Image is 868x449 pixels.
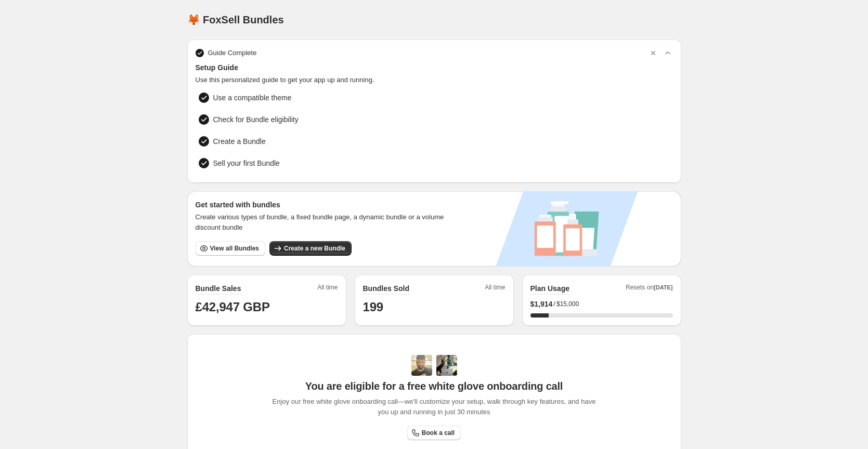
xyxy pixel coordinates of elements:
[654,284,672,290] span: [DATE]
[213,93,292,103] span: Use a compatible theme
[436,355,457,376] img: Prakhar
[196,62,673,73] span: Setup Guide
[269,241,352,256] button: Create a new Bundle
[196,212,454,233] span: Create various types of bundle, a fixed bundle page, a dynamic bundle or a volume discount bundle
[196,283,241,294] h2: Bundle Sales
[485,283,505,295] span: All time
[317,283,338,295] span: All time
[267,397,601,417] span: Enjoy our free white glove onboarding call—we'll customize your setup, walk through key features,...
[411,355,432,376] img: Adi
[213,158,280,168] span: Sell your first Bundle
[422,429,455,437] span: Book a call
[196,200,454,210] h3: Get started with bundles
[187,14,284,26] h1: 🦊 FoxSell Bundles
[196,75,673,85] span: Use this personalized guide to get your app up and running.
[407,426,461,440] a: Book a call
[213,136,266,147] span: Create a Bundle
[208,48,257,58] span: Guide Complete
[210,244,259,253] span: View all Bundles
[196,241,265,256] button: View all Bundles
[363,283,409,294] h2: Bundles Sold
[305,380,563,392] span: You are eligible for a free white glove onboarding call
[530,299,553,309] span: $ 1,914
[196,299,338,315] h1: £42,947 GBP
[213,114,299,125] span: Check for Bundle eligibility
[530,283,569,294] h2: Plan Usage
[363,299,506,315] h1: 199
[530,299,673,309] div: /
[284,244,345,253] span: Create a new Bundle
[626,283,673,295] span: Resets on
[556,300,579,308] span: $15,000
